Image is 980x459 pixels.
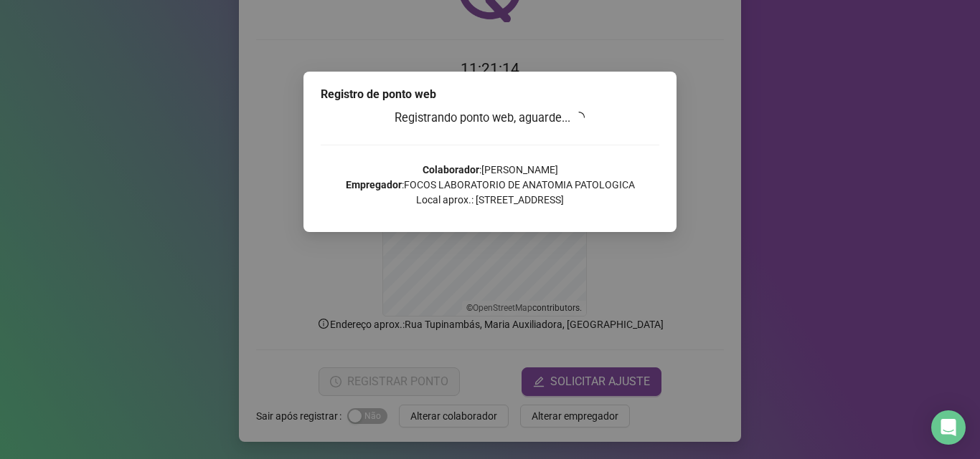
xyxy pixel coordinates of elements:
[423,164,479,175] strong: Colaborador
[573,111,586,124] span: loading
[346,179,402,190] strong: Empregador
[321,86,659,103] div: Registro de ponto web
[321,109,659,127] h3: Registrando ponto web, aguarde...
[931,410,966,445] div: Open Intercom Messenger
[321,163,659,208] p: : [PERSON_NAME] : FOCOS LABORATORIO DE ANATOMIA PATOLOGICA Local aprox.: [STREET_ADDRESS]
